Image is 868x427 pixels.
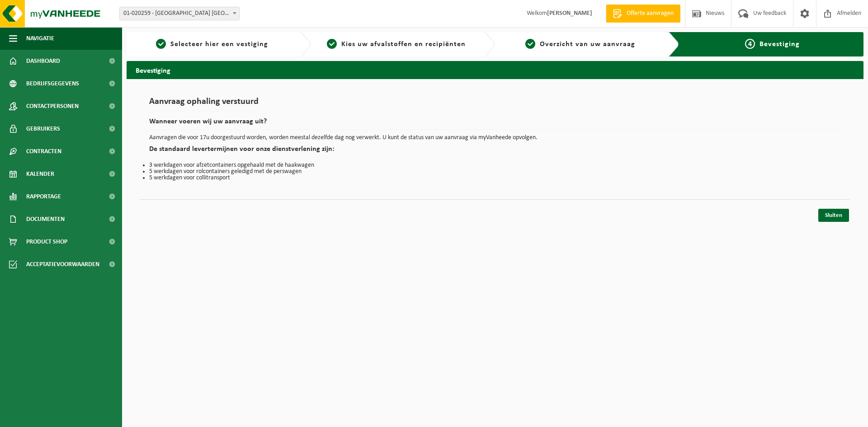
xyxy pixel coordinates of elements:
[818,209,849,222] a: Sluiten
[26,140,61,163] span: Contracten
[156,39,166,49] span: 1
[170,41,268,48] span: Selecteer hier een vestiging
[26,50,60,72] span: Dashboard
[149,118,841,130] h2: Wanneer voeren wij uw aanvraag uit?
[316,39,477,50] a: 2Kies uw afvalstoffen en recipiënten
[119,7,240,20] span: 01-020259 - BANVERCO NV - OOSTENDE
[547,10,592,17] strong: [PERSON_NAME]
[149,135,841,141] p: Aanvragen die voor 17u doorgestuurd worden, worden meestal dezelfde dag nog verwerkt. U kunt de s...
[26,72,79,95] span: Bedrijfsgegevens
[26,253,99,276] span: Acceptatievoorwaarden
[26,208,65,230] span: Documenten
[131,39,293,50] a: 1Selecteer hier een vestiging
[26,117,60,140] span: Gebruikers
[149,175,841,181] li: 5 werkdagen voor collitransport
[525,39,535,49] span: 3
[26,163,54,185] span: Kalender
[341,41,466,48] span: Kies uw afvalstoffen en recipiënten
[327,39,337,49] span: 2
[606,5,680,23] a: Offerte aanvragen
[149,169,841,175] li: 5 werkdagen voor rolcontainers geledigd met de perswagen
[26,185,61,208] span: Rapportage
[149,145,841,158] h2: De standaard levertermijnen voor onze dienstverlening zijn:
[500,39,661,50] a: 3Overzicht van uw aanvraag
[540,41,635,48] span: Overzicht van uw aanvraag
[120,7,239,20] span: 01-020259 - BANVERCO NV - OOSTENDE
[745,39,755,49] span: 4
[624,9,676,18] span: Offerte aanvragen
[759,41,800,48] span: Bevestiging
[26,27,54,50] span: Navigatie
[127,61,863,79] h2: Bevestiging
[26,95,79,117] span: Contactpersonen
[26,230,67,253] span: Product Shop
[149,97,841,111] h1: Aanvraag ophaling verstuurd
[149,162,841,169] li: 3 werkdagen voor afzetcontainers opgehaald met de haakwagen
